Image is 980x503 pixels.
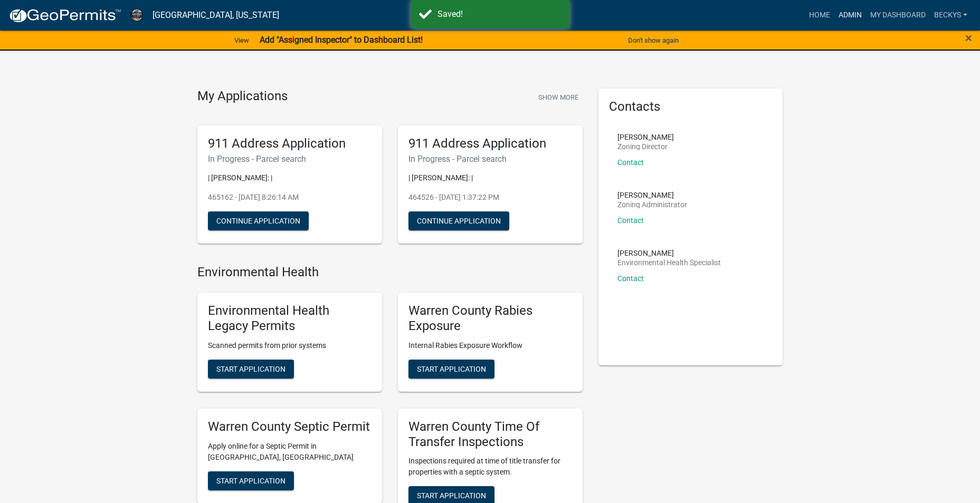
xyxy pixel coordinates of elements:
p: [PERSON_NAME] [617,133,674,141]
h6: In Progress - Parcel search [208,154,372,164]
a: beckys [930,5,972,25]
h5: 911 Address Application [408,136,572,151]
button: Show More [534,89,583,106]
h5: Contacts [609,99,773,114]
span: × [965,31,972,45]
p: Internal Rabies Exposure Workflow [408,340,572,351]
h4: Environmental Health [197,265,583,280]
button: Don't show again [624,32,683,49]
button: Start Application [208,360,294,379]
p: Zoning Director [617,143,674,150]
p: | [PERSON_NAME]: | [208,172,372,183]
h6: In Progress - Parcel search [408,154,572,164]
h5: Warren County Septic Permit [208,419,372,434]
div: Saved! [437,8,562,21]
p: 465162 - [DATE] 8:26:14 AM [208,192,372,203]
span: Start Application [417,491,486,500]
span: Start Application [216,364,286,373]
strong: Add "Assigned Inspector" to Dashboard List! [260,35,423,45]
p: [PERSON_NAME] [617,191,687,199]
a: Admin [834,5,866,25]
a: Contact [617,158,644,167]
a: My Dashboard [866,5,930,25]
a: Contact [617,216,644,225]
h4: My Applications [197,89,288,104]
p: Zoning Administrator [617,201,687,208]
button: Continue Application [208,211,309,230]
img: Warren County, Iowa [130,8,144,22]
p: Scanned permits from prior systems [208,340,372,351]
h5: 911 Address Application [208,136,372,151]
span: Start Application [216,476,286,485]
p: | [PERSON_NAME]: | [408,172,572,183]
p: [PERSON_NAME] [617,249,721,257]
a: Contact [617,274,644,283]
button: Continue Application [408,211,509,230]
span: Start Application [417,364,486,373]
button: Start Application [408,360,494,379]
a: Home [805,5,834,25]
button: Close [965,32,972,44]
p: Apply online for a Septic Permit in [GEOGRAPHIC_DATA], [GEOGRAPHIC_DATA] [208,441,372,463]
h5: Warren County Rabies Exposure [408,303,572,334]
p: Inspections required at time of title transfer for properties with a septic system. [408,456,572,478]
button: Start Application [208,471,294,490]
h5: Warren County Time Of Transfer Inspections [408,419,572,450]
a: [GEOGRAPHIC_DATA], [US_STATE] [153,6,279,24]
a: View [230,32,253,49]
p: 464526 - [DATE] 1:37:22 PM [408,192,572,203]
h5: Environmental Health Legacy Permits [208,303,372,334]
p: Environmental Health Specialist [617,259,721,266]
